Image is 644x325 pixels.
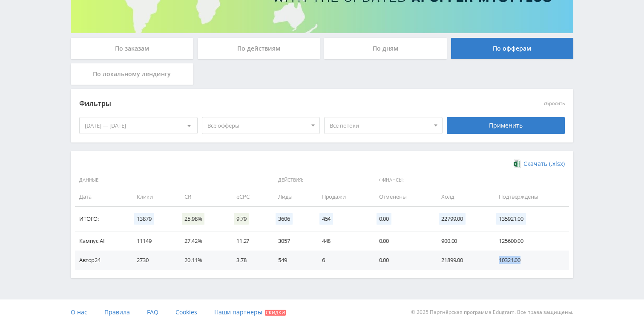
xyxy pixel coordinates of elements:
td: Подтверждены [490,187,569,206]
a: Cookies [175,299,197,325]
td: 27.42% [176,231,228,251]
td: 900.00 [433,231,490,251]
span: 9.79 [234,213,249,225]
td: 11149 [128,231,176,251]
td: 2730 [128,251,176,270]
span: 454 [319,213,333,225]
span: 13879 [134,213,154,225]
td: 10321.00 [490,251,569,270]
div: Применить [447,117,565,134]
td: Продажи [313,187,371,206]
div: По действиям [198,38,320,59]
td: 0.00 [371,251,433,270]
span: Все потоки [330,117,429,134]
span: 22799.00 [439,213,466,225]
span: 25.98% [182,213,204,225]
td: Итого: [75,207,128,231]
span: FAQ [147,308,158,316]
td: 0.00 [371,231,433,251]
a: Скачать (.xlsx) [514,160,565,168]
td: 448 [313,231,371,251]
span: Скидки [265,310,286,316]
span: Правила [104,308,130,316]
td: Холд [433,187,490,206]
span: 135921.00 [496,213,526,225]
td: Дата [75,187,128,206]
td: Автор24 [75,251,128,270]
span: Данные: [75,173,267,188]
div: По локальному лендингу [71,63,193,85]
span: Все офферы [207,117,307,134]
div: Фильтры [79,97,443,110]
td: 21899.00 [433,251,490,270]
td: CR [176,187,228,206]
td: 3057 [270,231,313,251]
a: Правила [104,299,130,325]
td: 3.78 [228,251,270,270]
div: По офферам [451,38,574,59]
td: Клики [128,187,176,206]
span: Наши партнеры [214,308,262,316]
div: По заказам [71,38,193,59]
td: 125600.00 [490,231,569,251]
td: 20.11% [176,251,228,270]
td: Кампус AI [75,231,128,251]
div: [DATE] — [DATE] [80,117,197,134]
div: По дням [324,38,447,59]
span: Финансы: [373,173,567,188]
a: Наши партнеры Скидки [214,299,286,325]
a: FAQ [147,299,158,325]
div: © 2025 Партнёрская программа Edugram. Все права защищены. [326,299,573,325]
span: 3606 [276,213,292,225]
td: 11.27 [228,231,270,251]
span: Действия: [272,173,368,188]
td: eCPC [228,187,270,206]
span: Скачать (.xlsx) [523,160,565,167]
span: Cookies [175,308,197,316]
span: 0.00 [377,213,391,225]
img: xlsx [514,159,521,168]
td: 549 [270,251,313,270]
a: О нас [71,299,87,325]
button: сбросить [544,101,565,106]
span: О нас [71,308,87,316]
td: Лиды [270,187,313,206]
td: 6 [313,251,371,270]
td: Отменены [371,187,433,206]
